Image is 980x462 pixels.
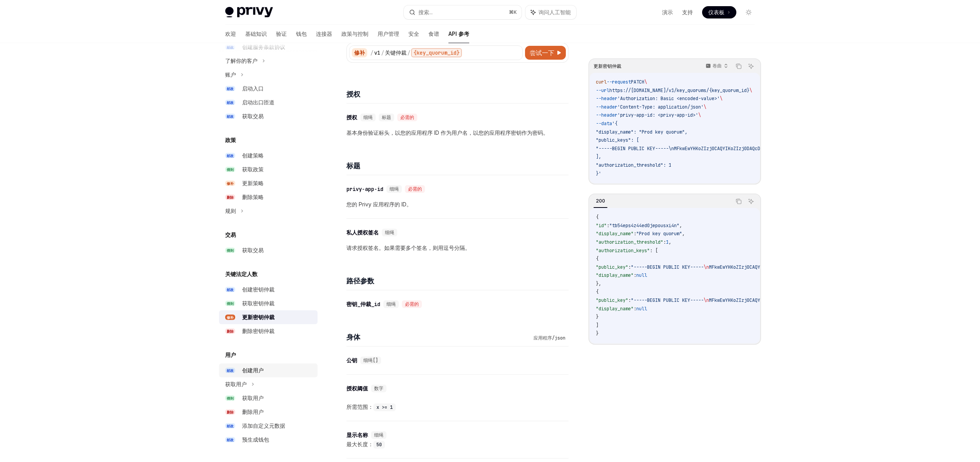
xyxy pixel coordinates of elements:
[219,296,318,310] a: 得到获取密钥仲裁
[596,223,607,229] span: "id"
[219,363,318,377] a: 邮政创建用户
[276,25,287,43] a: 验证
[746,196,756,206] button: 询问人工智能
[225,271,258,277] font: 关键法定人数
[734,61,744,71] button: 复制代码块中的内容
[378,30,399,37] font: 用户管理
[404,5,522,19] button: 搜索...⌘K
[596,314,599,320] span: }
[227,87,234,91] font: 邮政
[227,301,234,306] font: 得到
[669,239,671,245] span: ,
[242,180,264,186] font: 更新策略
[533,335,565,341] font: 应用程序/json
[596,129,687,135] span: "display_name": "Prod key quorum",
[634,272,636,278] span: :
[530,49,554,57] font: 尝试一下
[400,114,414,121] font: 必需的
[346,385,368,392] font: 授权阈值
[227,315,234,320] font: 修补
[242,286,274,293] font: 创建密钥仲裁
[596,171,601,177] span: }'
[596,256,599,262] span: {
[631,297,704,303] span: "-----BEGIN PUBLIC KEY-----
[636,306,647,312] span: null
[219,283,318,296] a: 邮政创建密钥仲裁
[227,195,234,199] font: 删除
[407,49,410,56] font: /
[628,297,631,303] span: :
[596,306,634,312] span: "display_name"
[385,49,406,56] font: 关键仲裁
[596,289,599,295] span: {
[219,243,318,257] a: 得到获取交易
[509,9,513,15] font: ⌘
[709,264,881,270] span: MFkwEwYHKoZIzj0CAQYIKoZIzj0DAQcDQgAEx4aoeD72yykviK+f/ckqE2CItVIG
[636,272,647,278] span: null
[227,329,234,333] font: 删除
[609,87,749,94] span: https://[DOMAIN_NAME]/v1/key_quorums/{key_quorum_id}
[650,248,658,254] span: : [
[617,95,720,102] span: 'Authorization: Basic <encoded-value>'
[428,25,439,43] a: 食谱
[386,301,396,307] font: 细绳
[704,104,706,110] span: \
[408,25,419,43] a: 安全
[346,333,360,341] font: 身体
[370,49,373,56] font: /
[448,25,469,43] a: API 参考
[374,385,383,392] font: 数字
[702,6,736,18] a: 仪表板
[405,301,419,307] font: 必需的
[709,297,881,303] span: MFkwEwYHKoZIzj0CAQYIKoZIzj0DAQcDQgAErzZtQr/bMIh3Y8f9ZqseB9i/AfjQ
[316,30,332,37] font: 连接器
[596,121,612,127] span: --data
[636,231,682,237] span: "Prod key quorum"
[596,272,634,278] span: "display_name"
[720,95,722,102] span: \
[341,30,368,37] font: 政策与控制
[596,198,605,204] font: 200
[219,190,318,204] a: 删除删除策略
[227,396,234,400] font: 得到
[634,306,636,312] span: :
[346,441,373,447] font: 最大长度：
[682,9,693,15] font: 支持
[346,114,357,121] font: 授权
[363,114,373,121] font: 细绳
[644,79,647,85] span: \
[525,5,576,19] button: 询问人工智能
[346,277,374,285] font: 路径参数
[382,114,391,121] font: 标题
[242,395,264,401] font: 获取用户
[227,368,234,373] font: 邮政
[219,324,318,338] a: 删除删除密钥仲裁
[704,264,709,270] span: \n
[374,432,383,438] font: 细绳
[698,112,701,118] span: \
[346,90,360,98] font: 授权
[227,100,234,105] font: 邮政
[418,9,433,15] font: 搜索...
[346,301,380,308] font: 密钥_仲裁_id
[617,112,698,118] span: 'privy-app-id: <privy-app-id>'
[316,25,332,43] a: 连接器
[596,264,628,270] span: "public_key"
[346,229,379,236] font: 私人授权签名
[227,438,234,442] font: 邮政
[346,201,412,208] font: 您的 Privy 应用程序的 ID。
[743,6,755,18] button: 切换暗模式
[219,95,318,109] a: 邮政启动出口匝道
[219,149,318,162] a: 邮政创建策略
[346,186,383,192] font: privy-app-id
[242,300,274,306] font: 获取密钥仲裁
[373,441,385,449] code: 50
[242,436,269,443] font: 预生成钱包
[227,167,234,172] font: 得到
[413,49,460,56] font: {key_quorum_id}
[242,99,274,105] font: 启动出口匝道
[374,49,380,56] font: v1
[448,30,469,37] font: API 参考
[596,112,617,118] span: --header
[607,79,631,85] span: --request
